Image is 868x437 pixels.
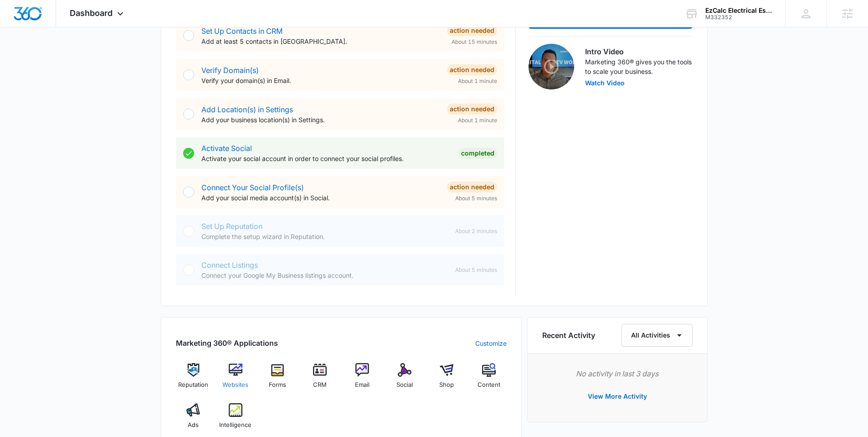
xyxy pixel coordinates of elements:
[313,380,327,390] span: CRM
[219,421,252,430] span: Intelligence
[218,363,253,396] a: Websites
[201,105,293,114] a: Add Location(s) in Settings
[447,104,497,114] div: Action Needed
[478,380,500,390] span: Content
[439,380,454,390] span: Shop
[201,76,440,85] p: Verify your domain(s) in Email.
[455,266,497,274] span: About 5 minutes
[201,26,282,36] a: Set Up Contacts in CRM
[303,363,338,396] a: CRM
[201,144,252,153] a: Activate Social
[201,193,440,203] p: Add your social media account(s) in Social.
[269,380,286,390] span: Forms
[201,115,440,125] p: Add your business location(s) in Settings.
[447,25,497,36] div: Action Needed
[201,36,440,46] p: Add at least 5 contacts in [GEOGRAPHIC_DATA].
[542,368,693,379] p: No activity in last 3 days
[458,77,497,85] span: About 1 minute
[585,57,693,76] p: Marketing 360® gives you the tools to scale your business.
[345,363,380,396] a: Email
[201,232,448,241] p: Complete the setup wizard in Reputation.
[176,363,211,396] a: Reputation
[176,403,211,436] a: Ads
[188,421,199,430] span: Ads
[396,380,413,390] span: Social
[176,338,278,349] h2: Marketing 360® Applications
[585,80,625,86] button: Watch Video
[542,330,595,341] h6: Recent Activity
[178,380,208,390] span: Reputation
[429,363,464,396] a: Shop
[472,363,507,396] a: Content
[452,38,497,46] span: About 15 minutes
[455,227,497,235] span: About 2 minutes
[475,338,507,348] a: Customize
[705,14,772,21] div: account id
[705,7,772,14] div: account name
[458,148,497,159] div: Completed
[201,66,259,75] a: Verify Domain(s)
[447,182,497,192] div: Action Needed
[621,324,693,347] button: All Activities
[70,8,113,18] span: Dashboard
[529,44,574,89] img: Intro Video
[458,116,497,125] span: About 1 minute
[201,154,451,163] p: Activate your social account in order to connect your social profiles.
[355,380,370,390] span: Email
[260,363,295,396] a: Forms
[201,183,304,192] a: Connect Your Social Profile(s)
[585,46,693,57] h3: Intro Video
[222,380,248,390] span: Websites
[201,271,448,280] p: Connect your Google My Business listings account.
[447,64,497,75] div: Action Needed
[218,403,253,436] a: Intelligence
[579,385,656,407] button: View More Activity
[455,194,497,203] span: About 5 minutes
[387,363,422,396] a: Social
